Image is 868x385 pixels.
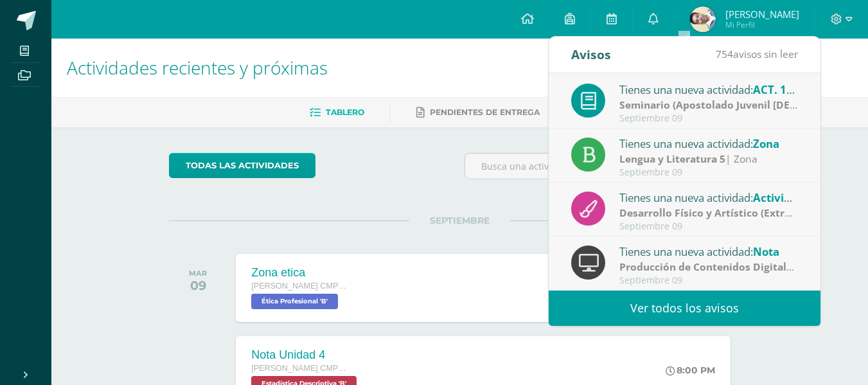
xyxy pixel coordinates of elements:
span: SEPTIEMBRE [409,215,510,226]
div: Septiembre 09 [619,167,798,178]
div: | Zona [619,98,798,112]
div: Septiembre 09 [619,275,798,286]
div: Tienes una nueva actividad: [619,81,798,98]
div: Tienes una nueva actividad: [619,189,798,206]
div: 09 [189,278,207,293]
div: Tienes una nueva actividad: [619,135,798,152]
div: Nota Unidad 4 [251,348,360,362]
div: MAR [189,269,207,278]
span: avisos sin leer [716,47,798,61]
div: Tienes una nueva actividad: [619,243,798,260]
span: Pendientes de entrega [430,107,540,117]
div: 8:00 PM [666,364,715,376]
div: Avisos [571,37,611,72]
span: Zona [753,136,779,151]
span: Ética Profesional 'B' [251,294,338,309]
span: [PERSON_NAME] CMP Bachillerato en CCLL con Orientación en Computación [251,282,348,291]
div: | Zona [619,206,798,220]
div: Septiembre 09 [619,113,798,124]
span: [PERSON_NAME] [725,8,799,21]
div: Septiembre 09 [619,221,798,232]
div: | Zona [619,152,798,166]
span: Nota [753,244,779,259]
strong: Producción de Contenidos Digitales [619,260,797,274]
div: Zona etica [251,266,348,280]
img: 0e05097b68e5ed5f7dd6f9503ba2bd59.png [690,6,716,32]
a: Ver todos los avisos [549,291,820,326]
span: Tablero [326,107,364,117]
div: | Zona [619,260,798,274]
span: Actividades recientes y próximas [67,55,328,80]
span: [PERSON_NAME] CMP Bachillerato en CCLL con Orientación en Computación [251,364,348,373]
strong: Desarrollo Físico y Artístico (Extracurricular) [619,206,842,220]
input: Busca una actividad próxima aquí... [465,154,750,179]
strong: Lengua y Literatura 5 [619,152,725,166]
a: Pendientes de entrega [416,102,540,123]
a: Tablero [310,102,364,123]
a: todas las Actividades [169,153,315,178]
span: Mi Perfil [725,19,799,30]
span: 754 [716,47,733,61]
